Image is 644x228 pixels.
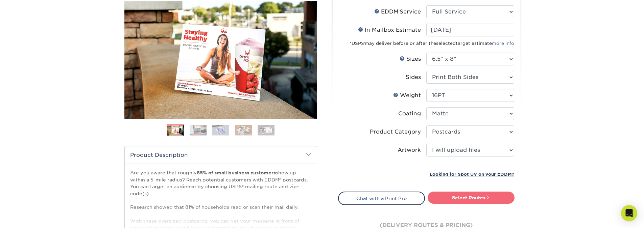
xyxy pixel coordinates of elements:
[364,42,365,44] sup: ®
[621,205,637,221] div: Open Intercom Messenger
[374,8,421,16] div: EDDM Service
[398,146,421,154] div: Artwork
[399,10,400,13] sup: ®
[338,192,425,205] a: Chat with a Print Pro
[406,73,421,81] div: Sides
[212,125,229,135] img: EDDM 03
[197,170,276,175] strong: 85% of small business customers
[428,192,515,204] a: Select Routes
[235,125,252,135] img: EDDM 04
[358,26,421,34] div: In Mailbox Estimate
[398,110,421,118] div: Coating
[167,125,184,137] img: EDDM 01
[258,125,275,135] img: EDDM 05
[430,172,514,177] small: Looking for Spot UV on your EDDM?
[436,41,456,46] span: selected
[393,91,421,99] div: Weight
[492,41,514,46] a: more info
[125,146,317,164] h2: Product Description
[190,125,207,135] img: EDDM 02
[350,41,514,46] small: *USPS may deliver before or after the target estimate
[430,171,514,177] a: Looking for Spot UV on your EDDM?
[370,128,421,136] div: Product Category
[426,24,514,36] input: Select Date
[400,55,421,63] div: Sizes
